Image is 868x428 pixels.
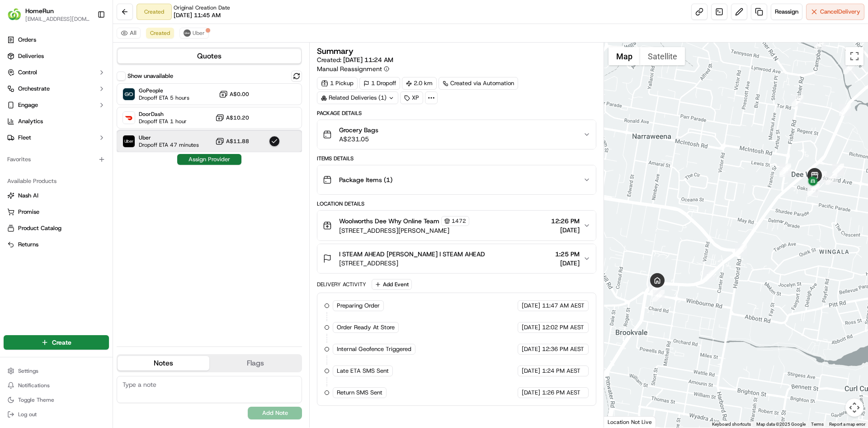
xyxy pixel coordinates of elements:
button: Grocery BagsA$231.05 [317,120,595,149]
span: A$231.05 [339,135,378,144]
a: Terms (opens in new tab) [811,422,824,427]
span: Orders [18,36,36,44]
button: Toggle fullscreen view [845,47,863,65]
span: 1:25 PM [555,250,580,259]
a: Open this area in Google Maps (opens a new window) [606,416,636,428]
a: Analytics [4,114,109,129]
div: Package Details [317,110,596,117]
a: Nash AI [7,192,105,200]
span: A$11.88 [226,138,249,145]
a: Returns [7,240,105,249]
span: Log out [18,411,37,418]
a: Powered byPylon [64,153,109,160]
span: Notifications [18,382,50,389]
span: A$10.20 [226,114,249,121]
span: I STEAM AHEAD [PERSON_NAME] I STEAM AHEAD [339,250,485,259]
img: 1736555255976-a54dd68f-1ca7-489b-9aae-adbdc363a1c4 [9,87,25,103]
label: Show unavailable [127,72,173,80]
span: [DATE] [522,345,540,353]
span: 12:26 PM [551,216,580,226]
div: Items Details [317,155,596,162]
div: 1 Dropoff [359,77,400,90]
span: 12:02 PM AEST [542,323,584,332]
span: Orchestrate [18,85,50,93]
span: Reassign [775,8,798,16]
button: Map camera controls [845,399,863,417]
button: A$11.88 [215,137,249,146]
input: Got a question? Start typing here... [24,58,163,68]
a: Promise [7,208,105,216]
span: Woolworths Dee Why Online Team [339,216,439,226]
span: Preparing Order [337,302,380,310]
button: Create [4,335,109,350]
a: Product Catalog [7,224,105,232]
span: 12:36 PM AEST [542,345,584,353]
span: Grocery Bags [339,125,378,135]
div: 1 Pickup [317,77,358,90]
button: Add Event [372,279,412,290]
span: Settings [18,367,38,375]
span: [STREET_ADDRESS] [339,259,485,268]
button: HomeRun [25,6,54,15]
div: 📗 [9,132,16,139]
span: Manual Reassignment [317,64,382,73]
span: Uber [193,29,205,37]
span: Fleet [18,134,31,142]
span: GoPeople [139,87,189,94]
span: Nash AI [18,192,38,200]
div: Favorites [4,152,109,167]
button: Fleet [4,130,109,145]
a: Report a map error [829,422,865,427]
div: 23 [807,184,819,196]
span: [DATE] [522,323,540,332]
div: Location Details [317,200,596,207]
div: 7 [811,171,823,183]
button: [EMAIL_ADDRESS][DOMAIN_NAME] [25,15,90,23]
img: Google [606,416,636,428]
span: [DATE] 11:24 AM [343,56,393,64]
button: Show street map [609,47,640,65]
span: 11:47 AM AEST [542,302,585,310]
span: [DATE] [555,259,580,268]
button: Returns [4,237,109,252]
div: 19 [703,270,715,282]
div: 16 [650,283,661,295]
a: Created via Automation [439,77,518,90]
span: A$0.00 [230,91,249,98]
span: Dropoff ETA 1 hour [139,118,187,125]
div: 21 [826,173,837,185]
span: Package Items ( 1 ) [339,175,392,184]
button: CancelDelivery [806,4,864,20]
span: Created: [317,55,393,64]
a: 💻API Documentation [73,128,149,144]
div: Available Products [4,174,109,188]
div: 9 [814,38,826,50]
span: Map data ©2025 Google [756,422,806,427]
button: Nash AI [4,188,109,203]
span: [DATE] [522,389,540,397]
img: HomeRun [7,7,22,22]
div: 18 [653,290,665,302]
div: 2.0 km [402,77,437,90]
div: XP [400,91,423,104]
button: Toggle Theme [4,394,109,406]
button: HomeRunHomeRun[EMAIL_ADDRESS][DOMAIN_NAME] [4,4,94,25]
img: DoorDash [123,112,135,124]
span: Order Ready At Store [337,323,395,332]
button: Start new chat [154,89,165,100]
div: 3 [815,171,827,183]
div: 14 [735,244,747,256]
button: Created [146,28,174,38]
span: Pylon [90,154,109,160]
img: Nash [9,9,27,27]
span: Internal Geofence Triggered [337,345,411,353]
button: Notifications [4,379,109,392]
div: We're available if you need us! [31,96,114,103]
div: 2 [832,164,844,175]
button: Flags [209,356,301,370]
span: Analytics [18,117,43,125]
span: Returns [18,240,38,249]
button: Engage [4,98,109,112]
div: 15 [648,279,660,291]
